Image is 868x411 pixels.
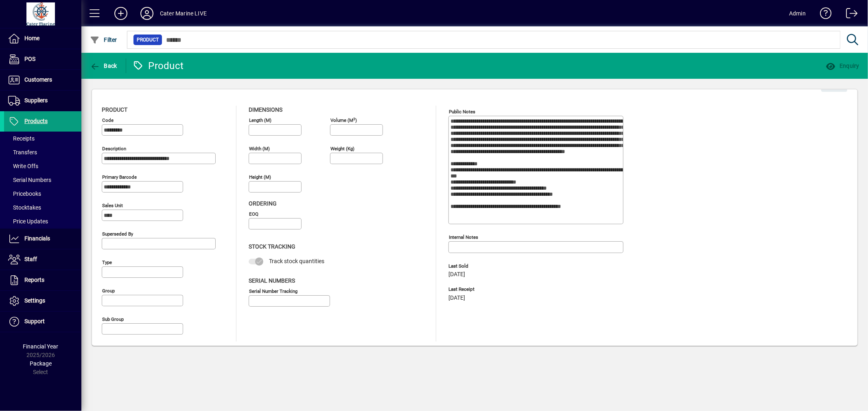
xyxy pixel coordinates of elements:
[330,117,357,123] mat-label: Volume (m )
[88,58,119,73] button: Back
[249,146,270,151] mat-label: Width (m)
[102,146,126,151] mat-label: Description
[4,145,81,159] a: Transfers
[102,316,124,322] mat-label: Sub group
[102,203,123,208] mat-label: Sales unit
[840,2,858,28] a: Logout
[90,37,117,43] span: Filter
[249,243,295,250] span: Stock Tracking
[24,256,37,262] span: Staff
[90,63,117,69] span: Back
[102,231,133,237] mat-label: Superseded by
[24,297,45,304] span: Settings
[24,118,48,124] span: Products
[789,7,806,20] div: Admin
[4,28,81,49] a: Home
[4,132,81,145] a: Receipts
[4,270,81,290] a: Reports
[249,106,282,113] span: Dimensions
[4,311,81,332] a: Support
[8,135,35,142] span: Receipts
[102,288,115,294] mat-label: Group
[4,49,81,69] a: POS
[4,201,81,214] a: Stocktakes
[24,56,35,62] span: POS
[249,117,271,123] mat-label: Length (m)
[448,264,571,269] span: Last Sold
[30,360,52,367] span: Package
[353,117,355,121] sup: 3
[137,36,159,44] span: Product
[4,173,81,187] a: Serial Numbers
[81,58,126,73] app-page-header-button: Back
[449,109,475,115] mat-label: Public Notes
[8,190,41,197] span: Pricebooks
[88,32,119,47] button: Filter
[102,260,112,265] mat-label: Type
[4,214,81,228] a: Price Updates
[814,2,832,28] a: Knowledge Base
[134,6,160,21] button: Profile
[4,187,81,201] a: Pricebooks
[24,318,45,324] span: Support
[24,97,48,104] span: Suppliers
[4,229,81,249] a: Financials
[8,218,48,225] span: Price Updates
[249,174,271,180] mat-label: Height (m)
[8,204,41,211] span: Stocktakes
[102,117,114,123] mat-label: Code
[132,59,184,72] div: Product
[24,277,44,283] span: Reports
[821,77,847,92] button: Edit
[4,70,81,90] a: Customers
[8,149,37,156] span: Transfers
[8,177,51,183] span: Serial Numbers
[249,277,295,284] span: Serial Numbers
[23,343,59,350] span: Financial Year
[269,258,324,264] span: Track stock quantities
[102,106,127,113] span: Product
[448,295,465,301] span: [DATE]
[108,6,134,21] button: Add
[160,7,207,20] div: Cater Marine LIVE
[4,159,81,173] a: Write Offs
[8,163,38,169] span: Write Offs
[448,271,465,278] span: [DATE]
[449,234,478,240] mat-label: Internal Notes
[4,291,81,311] a: Settings
[24,235,50,242] span: Financials
[448,287,571,292] span: Last Receipt
[330,146,354,151] mat-label: Weight (Kg)
[4,249,81,270] a: Staff
[102,174,137,180] mat-label: Primary barcode
[4,91,81,111] a: Suppliers
[24,35,39,41] span: Home
[249,200,277,207] span: Ordering
[24,76,52,83] span: Customers
[249,211,258,217] mat-label: EOQ
[249,288,297,294] mat-label: Serial Number tracking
